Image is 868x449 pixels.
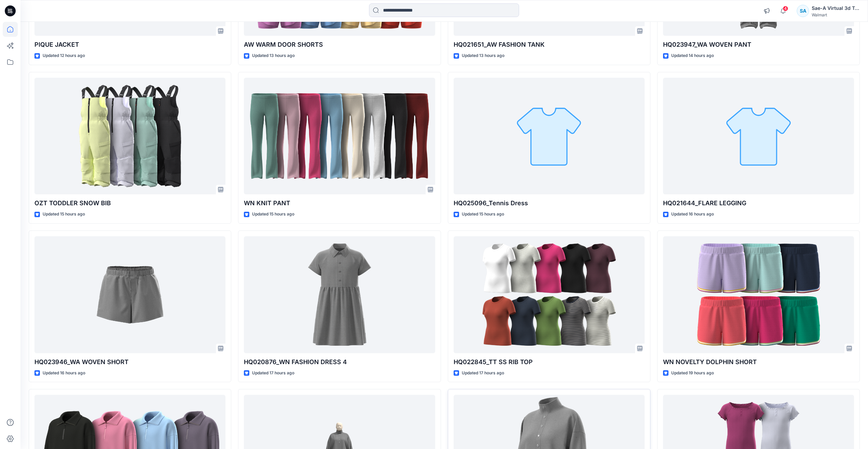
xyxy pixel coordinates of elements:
[454,357,645,367] p: HQ022845_TT SS RIB TOP
[663,198,854,208] p: HQ021644_FLARE LEGGING
[462,370,504,377] p: Updated 17 hours ago
[454,78,645,195] a: HQ025096_Tennis Dress
[252,211,294,218] p: Updated 15 hours ago
[671,370,714,377] p: Updated 19 hours ago
[663,40,854,49] p: HQ023947_WA WOVEN PANT
[671,211,714,218] p: Updated 16 hours ago
[663,78,854,195] a: HQ021644_FLARE LEGGING
[812,4,859,12] div: Sae-A Virtual 3d Team
[252,52,295,59] p: Updated 13 hours ago
[252,370,294,377] p: Updated 17 hours ago
[454,236,645,353] a: HQ022845_TT SS RIB TOP
[244,78,435,195] a: WN KNIT PANT
[43,370,85,377] p: Updated 16 hours ago
[34,236,225,353] a: HQ023946_WA WOVEN SHORT
[663,357,854,367] p: WN NOVELTY DOLPHIN SHORT
[783,6,788,11] span: 4
[244,198,435,208] p: WN KNIT PANT
[34,40,225,49] p: PIQUE JACKET
[663,236,854,353] a: WN NOVELTY DOLPHIN SHORT
[454,40,645,49] p: HQ021651_AW FASHION TANK
[34,357,225,367] p: HQ023946_WA WOVEN SHORT
[797,5,809,17] div: SA
[454,198,645,208] p: HQ025096_Tennis Dress
[671,52,714,59] p: Updated 14 hours ago
[34,198,225,208] p: OZT TODDLER SNOW BIB
[244,236,435,353] a: HQ020876_WN FASHION DRESS 4
[43,211,85,218] p: Updated 15 hours ago
[43,52,85,59] p: Updated 12 hours ago
[812,12,859,17] div: Walmart
[34,78,225,195] a: OZT TODDLER SNOW BIB
[244,40,435,49] p: AW WARM DOOR SHORTS
[462,211,504,218] p: Updated 15 hours ago
[244,357,435,367] p: HQ020876_WN FASHION DRESS 4
[462,52,504,59] p: Updated 13 hours ago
